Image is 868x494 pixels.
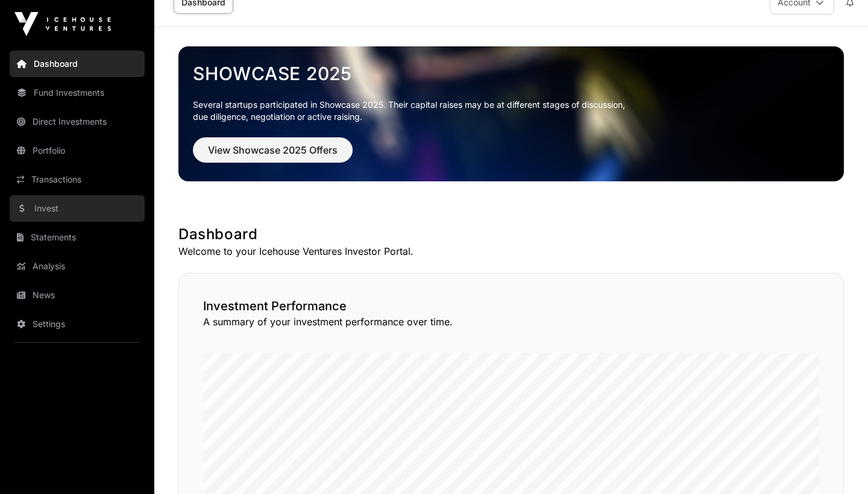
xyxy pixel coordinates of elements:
img: Icehouse Ventures Logo [14,12,111,36]
a: News [10,282,145,308]
img: Showcase 2025 [178,46,844,181]
a: Fund Investments [10,80,145,106]
p: A summary of your investment performance over time. [203,314,819,329]
a: Showcase 2025 [193,63,829,84]
iframe: Chat Widget [808,436,868,494]
a: Portfolio [10,137,145,164]
a: View Showcase 2025 Offers [193,149,353,161]
p: Welcome to your Icehouse Ventures Investor Portal. [178,244,844,258]
a: Analysis [10,253,145,280]
p: Several startups participated in Showcase 2025. Their capital raises may be at different stages o... [193,99,829,123]
span: View Showcase 2025 Offers [208,143,338,157]
a: Dashboard [10,51,145,77]
a: Transactions [10,166,145,193]
a: Invest [10,195,145,222]
h1: Dashboard [178,225,844,244]
a: Direct Investments [10,108,145,135]
button: View Showcase 2025 Offers [193,137,353,163]
a: Statements [10,224,145,251]
a: Settings [10,311,145,337]
h2: Investment Performance [203,298,819,314]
